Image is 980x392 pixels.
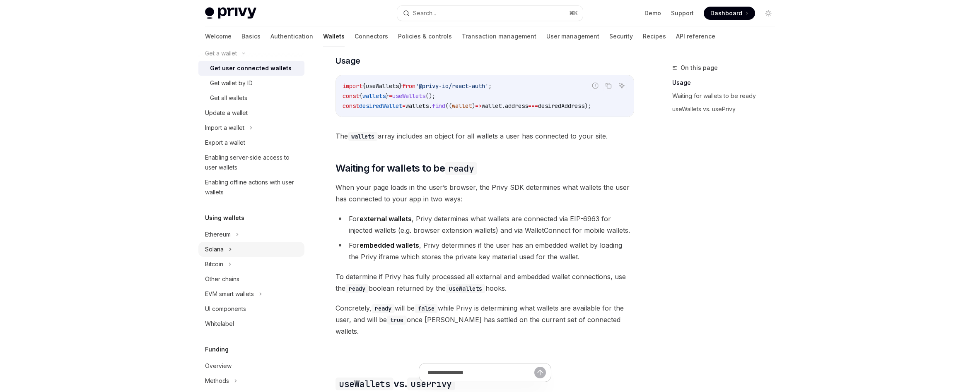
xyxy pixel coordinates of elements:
[336,162,477,175] span: Waiting for wallets to be
[198,135,304,150] a: Export a wallet
[398,26,452,46] a: Policies & controls
[762,7,775,20] button: Toggle dark mode
[198,61,304,76] a: Get user connected wallets
[399,82,402,90] span: }
[359,102,402,110] span: desiredWallet
[336,271,634,294] span: To determine if Privy has fully processed all external and embedded wallet connections, use the b...
[502,102,505,110] span: .
[205,138,245,148] div: Export a wallet
[241,26,261,46] a: Basics
[198,91,304,105] a: Get all wallets
[534,367,546,378] button: Send message
[676,26,715,46] a: API reference
[672,103,782,116] a: useWallets vs. usePrivy
[198,257,304,272] button: Bitcoin
[336,239,634,263] li: For , Privy determines if the user has an embedded wallet by loading the Privy iframe which store...
[413,8,436,18] div: Search...
[198,287,304,301] button: EVM smart wallets
[205,319,234,329] div: Whitelabel
[681,63,718,73] span: On this page
[671,9,694,17] a: Support
[336,182,634,205] span: When your page loads in the user’s browser, the Privy SDK determines what wallets the user has co...
[336,213,634,236] li: For , Privy determines what wallets are connected via EIP-6963 for injected wallets (e.g. browser...
[488,82,492,90] span: ;
[429,102,432,110] span: .
[205,213,244,223] h5: Using wallets
[198,120,304,135] button: Import a wallet
[205,123,244,133] div: Import a wallet
[415,304,438,313] code: false
[360,215,412,223] strong: external wallets
[372,304,395,313] code: ready
[362,92,386,100] span: wallets
[609,26,633,46] a: Security
[366,82,399,90] span: useWallets
[336,302,634,337] span: Concretely, will be while Privy is determining what wallets are available for the user, and will ...
[386,92,389,100] span: }
[205,344,229,354] h5: Funding
[205,26,232,46] a: Welcome
[198,359,304,373] a: Overview
[584,102,591,110] span: );
[389,92,392,100] span: =
[445,102,452,110] span: ((
[546,26,599,46] a: User management
[210,63,292,73] div: Get user connected wallets
[345,284,369,293] code: ready
[198,316,304,331] a: Whitelabel
[402,82,415,90] span: from
[359,92,362,100] span: {
[205,274,239,284] div: Other chains
[198,227,304,242] button: Ethereum
[198,76,304,91] a: Get wallet by ID
[406,102,429,110] span: wallets
[205,153,299,172] div: Enabling server-side access to user wallets
[603,80,614,91] button: Copy the contents from the code block
[323,26,345,46] a: Wallets
[205,244,224,254] div: Solana
[205,177,299,197] div: Enabling offline actions with user wallets
[205,259,223,269] div: Bitcoin
[198,301,304,316] a: UI components
[198,150,304,175] a: Enabling server-side access to user wallets
[427,363,534,382] input: Ask a question...
[343,102,359,110] span: const
[198,242,304,257] button: Solana
[616,80,627,91] button: Ask AI
[445,162,477,175] code: ready
[198,175,304,200] a: Enabling offline actions with user wallets
[205,376,229,386] div: Methods
[446,284,485,293] code: useWallets
[643,26,666,46] a: Recipes
[198,105,304,120] a: Update a wallet
[402,102,406,110] span: =
[198,272,304,287] a: Other chains
[348,132,378,141] code: wallets
[205,229,231,239] div: Ethereum
[205,304,246,314] div: UI components
[210,78,253,88] div: Get wallet by ID
[205,289,254,299] div: EVM smart wallets
[270,26,313,46] a: Authentication
[205,108,248,118] div: Update a wallet
[452,102,472,110] span: wallet
[355,26,388,46] a: Connectors
[205,7,256,19] img: light logo
[415,82,488,90] span: '@privy-io/react-auth'
[590,80,601,91] button: Report incorrect code
[362,82,366,90] span: {
[710,9,742,17] span: Dashboard
[644,9,661,17] a: Demo
[462,26,536,46] a: Transaction management
[528,102,538,110] span: ===
[205,361,232,371] div: Overview
[198,373,304,388] button: Methods
[343,92,359,100] span: const
[472,102,475,110] span: )
[432,102,445,110] span: find
[475,102,482,110] span: =>
[392,92,425,100] span: useWallets
[343,82,362,90] span: import
[569,10,578,17] span: ⌘ K
[482,102,502,110] span: wallet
